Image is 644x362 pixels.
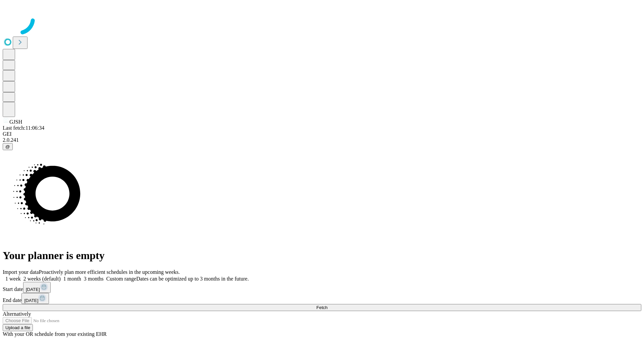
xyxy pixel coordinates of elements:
[3,304,641,311] button: Fetch
[3,137,641,143] div: 2.0.241
[3,249,641,262] h1: Your planner is empty
[84,276,104,282] span: 3 months
[3,143,13,150] button: @
[3,311,31,317] span: Alternatively
[3,131,641,137] div: GEI
[23,282,51,293] button: [DATE]
[39,269,180,275] span: Proactively plan more efficient schedules in the upcoming weeks.
[3,269,39,275] span: Import your data
[63,276,81,282] span: 1 month
[26,287,40,292] span: [DATE]
[316,305,327,310] span: Fetch
[3,282,641,293] div: Start date
[3,331,107,337] span: With your OR schedule from your existing EHR
[3,324,33,331] button: Upload a file
[106,276,136,282] span: Custom range
[9,119,22,125] span: GJSH
[136,276,249,282] span: Dates can be optimized up to 3 months in the future.
[3,125,44,131] span: Last fetch: 11:06:34
[5,276,21,282] span: 1 week
[5,144,10,149] span: @
[3,293,641,304] div: End date
[24,298,38,303] span: [DATE]
[21,293,49,304] button: [DATE]
[23,276,61,282] span: 2 weeks (default)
